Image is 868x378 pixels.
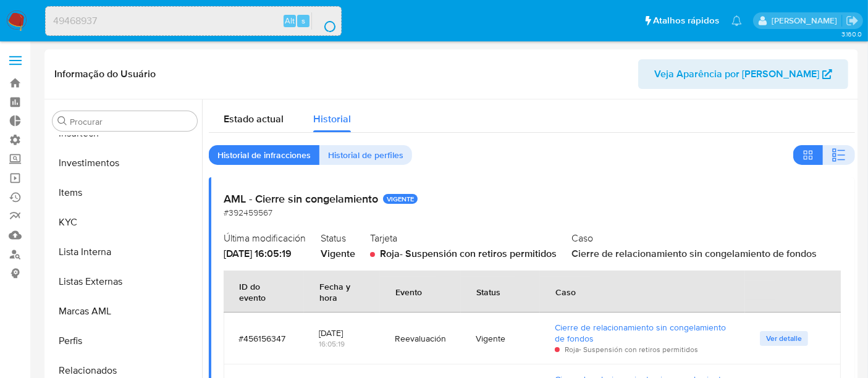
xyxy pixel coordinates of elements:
[48,296,202,326] button: Marcas AML
[731,15,742,26] a: Notificações
[48,237,202,267] button: Lista Interna
[638,59,848,89] button: Veja Aparência por [PERSON_NAME]
[772,15,841,27] p: alexandra.macedo@mercadolivre.com
[70,116,192,127] input: Procurar
[653,14,719,27] span: Atalhos rápidos
[54,68,156,80] h1: Informação do Usuário
[285,15,295,27] span: Alt
[48,208,202,237] button: KYC
[48,148,202,178] button: Investimentos
[654,59,819,89] span: Veja Aparência por [PERSON_NAME]
[46,13,341,29] input: Pesquise usuários ou casos...
[311,12,337,30] button: search-icon
[48,326,202,356] button: Perfis
[57,116,67,126] button: Procurar
[846,14,859,27] a: Sair
[48,178,202,208] button: Items
[301,15,305,27] span: s
[48,267,202,296] button: Listas Externas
